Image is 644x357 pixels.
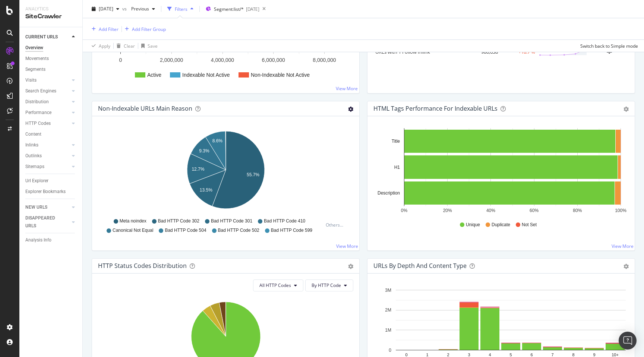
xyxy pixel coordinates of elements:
text: 8 [572,353,574,357]
a: Outlinks [25,152,70,160]
a: Overview [25,44,77,52]
text: 55.7% [247,172,259,177]
div: Segments [25,66,45,73]
svg: A chart. [373,128,629,215]
text: 20% [443,208,452,213]
div: Analytics [25,6,76,12]
text: 80% [573,208,582,213]
text: 13.5% [200,187,212,193]
span: Meta noindex [120,218,146,224]
a: View More [612,243,634,249]
a: DISAPPEARED URLS [25,214,70,230]
svg: A chart. [98,128,353,215]
a: View More [336,243,358,249]
text: 4 [489,353,491,357]
div: Performance [25,109,51,117]
button: All HTTP Codes [253,279,303,291]
text: 8.6% [212,138,223,143]
div: Save [148,42,158,49]
div: [DATE] [246,6,259,12]
span: Bad HTTP Code 410 [264,218,305,224]
span: Bad HTTP Code 502 [218,227,259,234]
text: Description [378,190,400,196]
text: 12.7% [192,167,204,172]
a: URLs with 1 Follow Inlink [375,48,430,55]
div: HTML Tags Performance for Indexable URLs [373,105,498,112]
div: URLs by Depth and Content Type [373,262,467,269]
button: [DATE] [89,3,122,15]
button: By HTTP Code [305,279,353,291]
button: Filters [164,3,196,15]
button: Segment:list/*[DATE] [203,3,259,15]
span: All HTTP Codes [259,282,291,288]
text: 8,000,000 [313,57,336,63]
button: Switch back to Simple mode [577,40,638,52]
div: Apply [99,42,110,49]
button: Clear [114,40,135,52]
div: Outlinks [25,152,42,160]
a: Url Explorer [25,177,77,185]
div: Sitemaps [25,163,44,171]
div: Distribution [25,98,49,106]
div: gear [348,264,353,269]
div: gear [624,107,629,112]
text: 0 [405,353,407,357]
div: Add Filter [99,26,119,32]
text: 4,000,000 [211,57,234,63]
button: Previous [128,3,158,15]
a: NEW URLS [25,203,70,211]
div: NEW URLS [25,203,47,211]
text: 0% [401,208,408,213]
text: 6 [530,353,533,357]
a: CURRENT URLS [25,33,70,41]
span: Bad HTTP Code 599 [271,227,312,234]
a: Visits [25,76,70,84]
a: Search Engines [25,87,70,95]
div: Analysis Info [25,236,51,244]
div: Explorer Bookmarks [25,188,66,196]
button: Add Filter Group [122,25,166,34]
a: Inlinks [25,141,70,149]
span: Duplicate [492,222,510,228]
text: 3 [468,353,470,357]
span: Bad HTTP Code 301 [211,218,252,224]
span: Previous [128,6,149,12]
text: 6,000,000 [262,57,285,63]
div: Overview [25,44,43,52]
div: Non-Indexable URLs Main Reason [98,105,192,112]
a: HTTP Codes [25,120,70,127]
div: Inlinks [25,141,38,149]
text: 7 [551,353,553,357]
text: 5 [509,353,512,357]
div: SiteCrawler [25,12,76,21]
div: gear [348,107,353,112]
text: Active [147,72,161,78]
text: 2,000,000 [160,57,183,63]
span: vs [122,6,128,12]
text: H1 [394,165,400,170]
a: Analysis Info [25,236,77,244]
div: CURRENT URLS [25,33,58,41]
a: Content [25,130,77,138]
div: HTTP Codes [25,120,51,127]
div: gear [624,264,629,269]
span: Segment: list/* [214,6,244,12]
div: Add Filter Group [132,26,166,32]
text: 0 [119,57,122,63]
div: Switch back to Simple mode [580,42,638,49]
div: Content [25,130,41,138]
text: 40% [486,208,495,213]
a: Segments [25,66,77,73]
a: Distribution [25,98,70,106]
span: Bad HTTP Code 302 [158,218,199,224]
text: 1M [385,328,391,333]
text: 1 [426,353,428,357]
div: DISAPPEARED URLS [25,214,63,230]
text: Indexable Not Active [182,72,230,78]
text: 2M [385,307,391,313]
text: 9 [593,353,595,357]
button: Save [138,40,158,52]
a: Performance [25,109,70,117]
div: Movements [25,55,49,63]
